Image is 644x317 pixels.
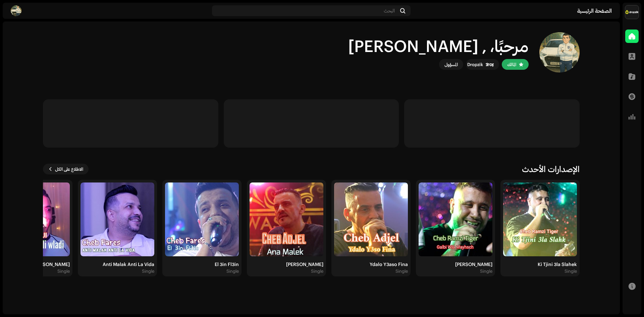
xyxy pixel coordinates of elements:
[57,268,70,274] div: Single
[480,268,492,274] div: Single
[419,182,492,256] img: d3908b0a-3e28-40ae-91a1-b55ad8edb716
[165,182,239,256] img: 32429768-fe15-410c-ac4f-4a379001a8b4
[334,182,408,256] img: 7eec64ca-1fa8-49c5-ab49-a9b6226fdcac
[413,8,612,13] div: الصفحة الرئيسية
[43,164,89,174] button: الاطلاع على الكل
[384,8,395,13] span: البحث
[250,262,323,267] div: [PERSON_NAME]
[395,268,408,274] div: Single
[467,60,483,68] div: Dropzik
[348,35,529,56] div: مرحبًا، , [PERSON_NAME]
[503,182,577,256] img: f087e0d6-2b7a-4de7-88f1-fbca2a85fedb
[80,262,154,267] div: Anti Malak Anti La Vida
[522,164,580,174] h3: الإصدارات الأحدث
[334,262,408,267] div: Ydalo Y3aso Fina
[419,262,492,267] div: [PERSON_NAME]
[311,268,323,274] div: Single
[503,262,577,267] div: Ki Tjini 3la Slahek
[625,5,639,19] img: 6b198820-6d9f-4d8e-bd7e-78ab9e57ca24
[165,262,239,267] div: El 3in Fl3in
[80,182,154,256] img: 63ad4f8a-3f9d-462d-803e-7c4e623fe18b
[507,60,516,68] div: المالك
[539,32,580,72] img: 08e1b98a-809c-42f6-b5e2-2f3f67f40445
[226,268,239,274] div: Single
[444,60,458,68] div: المسؤول
[11,5,21,16] img: 08e1b98a-809c-42f6-b5e2-2f3f67f40445
[250,182,323,256] img: 4c2db764-dba6-413e-94c9-af28216391ea
[55,162,83,176] span: الاطلاع على الكل
[486,60,494,68] img: 6b198820-6d9f-4d8e-bd7e-78ab9e57ca24
[565,268,577,274] div: Single
[142,268,154,274] div: Single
